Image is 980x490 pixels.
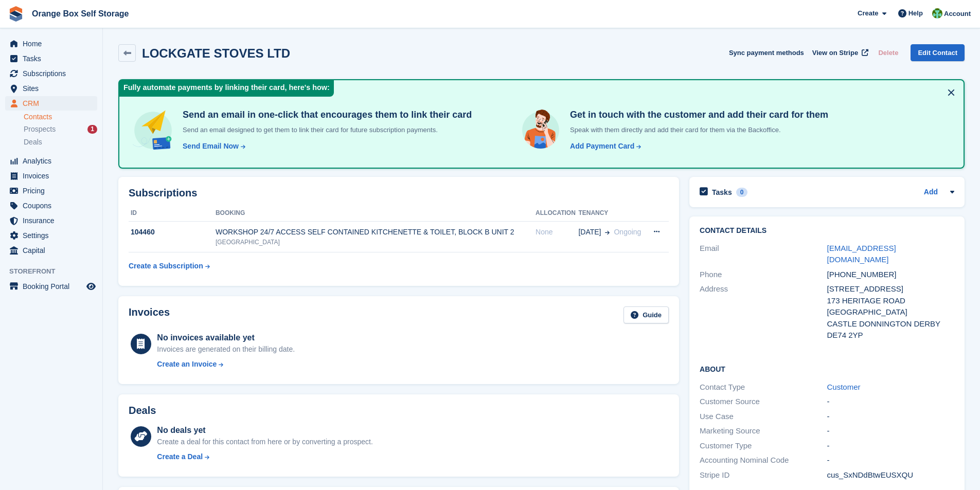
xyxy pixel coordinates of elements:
div: - [827,396,954,408]
span: Subscriptions [23,66,84,81]
a: menu [5,37,97,51]
span: Storefront [9,266,102,277]
span: Tasks [23,51,84,66]
a: menu [5,198,97,213]
a: menu [5,213,97,228]
a: menu [5,279,97,294]
div: No deals yet [157,424,372,437]
a: View on Stripe [808,44,870,61]
h2: LOCKGATE STOVES LTD [142,46,290,60]
h2: About [700,364,954,374]
span: Prospects [24,124,56,134]
img: stora-icon-8386f47178a22dfd0bd8f6a31ec36ba5ce8667c1dd55bd0f319d3a0aa187defe.svg [8,6,24,22]
div: 1 [87,125,97,134]
span: Settings [23,228,84,243]
span: Pricing [23,184,84,198]
div: No invoices available yet [157,332,295,344]
span: View on Stripe [812,48,858,58]
a: Contacts [24,112,97,122]
h2: Contact Details [700,227,954,235]
span: Home [23,37,84,51]
th: ID [129,205,216,222]
div: Customer Source [700,396,827,408]
span: Invoices [23,169,84,183]
h4: Send an email in one-click that encourages them to link their card [179,109,472,121]
span: [DATE] [578,227,601,238]
div: Address [700,283,827,341]
p: Speak with them directly and add their card for them via the Backoffice. [566,125,828,135]
div: [STREET_ADDRESS] [827,283,954,295]
span: Deals [24,137,42,147]
button: Delete [874,44,902,61]
span: Ongoing [614,228,641,236]
img: send-email-b5881ef4c8f827a638e46e229e590028c7e36e3a6c99d2365469aff88783de13.svg [132,109,174,152]
div: Accounting Nominal Code [700,455,827,466]
a: Add [924,187,938,198]
a: Preview store [85,280,97,293]
span: Coupons [23,198,84,213]
a: Create a Deal [157,451,372,462]
span: Account [944,9,971,19]
span: Sites [23,81,84,96]
h2: Subscriptions [129,187,669,199]
div: cus_SxNDdBtwEUSXQU [827,469,954,481]
div: Create an Invoice [157,359,217,370]
a: Add Payment Card [566,141,642,152]
a: [EMAIL_ADDRESS][DOMAIN_NAME] [827,244,896,264]
span: Capital [23,243,84,258]
a: menu [5,243,97,258]
div: Add Payment Card [570,141,634,152]
div: - [827,455,954,466]
a: Prospects 1 [24,124,97,135]
div: CASTLE DONNINGTON DERBY DE74 2YP [827,318,954,341]
img: Binder Bhardwaj [932,8,942,19]
div: None [536,227,578,238]
a: menu [5,228,97,243]
div: Contact Type [700,382,827,393]
div: Customer Type [700,440,827,452]
a: Orange Box Self Storage [28,5,133,22]
img: get-in-touch-e3e95b6451f4e49772a6039d3abdde126589d6f45a760754adfa51be33bf0f70.svg [520,109,562,151]
a: Customer [827,383,861,391]
div: [PHONE_NUMBER] [827,269,954,281]
a: menu [5,81,97,96]
div: - [827,411,954,423]
div: 173 HERITAGE ROAD [827,295,954,307]
div: Marketing Source [700,425,827,437]
div: Phone [700,269,827,281]
a: Create an Invoice [157,359,295,370]
th: Allocation [536,205,578,222]
span: Insurance [23,213,84,228]
h4: Get in touch with the customer and add their card for them [566,109,828,121]
div: WORKSHOP 24/7 ACCESS SELF CONTAINED KITCHENETTE & TOILET, BLOCK B UNIT 2 [216,227,536,238]
span: CRM [23,96,84,111]
div: - [827,425,954,437]
a: menu [5,66,97,81]
div: Send Email Now [183,141,239,152]
div: Stripe ID [700,469,827,481]
a: Create a Subscription [129,257,210,276]
h2: Deals [129,405,156,416]
a: menu [5,154,97,168]
div: 104460 [129,227,216,238]
h2: Tasks [712,188,732,197]
span: Analytics [23,154,84,168]
div: Use Case [700,411,827,423]
span: Booking Portal [23,279,84,294]
span: Help [908,8,923,19]
div: Create a Deal [157,451,203,462]
div: - [827,440,954,452]
button: Sync payment methods [729,44,804,61]
span: Create [858,8,878,19]
a: Deals [24,137,97,148]
th: Tenancy [578,205,646,222]
div: Email [700,243,827,266]
p: Send an email designed to get them to link their card for future subscription payments. [179,125,472,135]
h2: Invoices [129,306,170,323]
div: [GEOGRAPHIC_DATA] [216,238,536,247]
div: Create a deal for this contact from here or by converting a prospect. [157,437,372,447]
a: menu [5,184,97,198]
div: Fully automate payments by linking their card, here's how: [119,80,334,97]
a: menu [5,169,97,183]
a: menu [5,51,97,66]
